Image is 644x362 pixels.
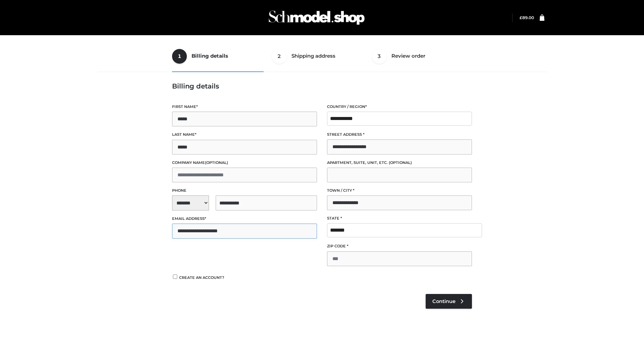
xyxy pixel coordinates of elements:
label: Company name [172,160,317,166]
label: Town / City [327,187,472,194]
label: State [327,215,472,222]
label: Street address [327,131,472,138]
label: ZIP Code [327,243,472,249]
label: Email address [172,216,317,222]
span: (optional) [389,160,412,165]
span: Create an account? [179,275,224,280]
span: (optional) [205,160,228,165]
span: £ [520,15,522,20]
label: Last name [172,131,317,138]
a: £89.00 [520,15,534,20]
label: Apartment, suite, unit, etc. [327,160,472,166]
label: First name [172,104,317,110]
img: Schmodel Admin 964 [266,4,367,31]
label: Phone [172,187,317,194]
label: Country / Region [327,104,472,110]
h3: Billing details [172,82,472,90]
input: Create an account? [172,275,178,279]
bdi: 89.00 [520,15,534,20]
span: Continue [432,298,455,304]
a: Continue [426,294,472,309]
